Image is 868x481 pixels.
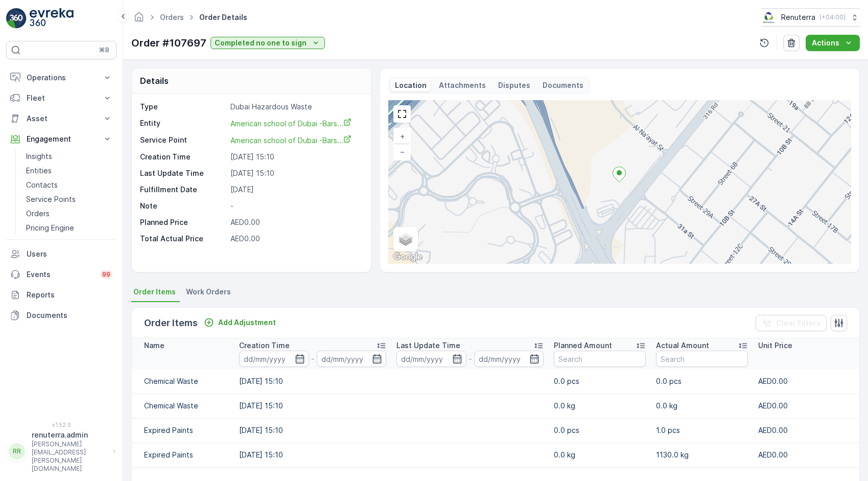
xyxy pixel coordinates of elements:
[140,168,226,178] p: Last Update Time
[6,422,116,428] span: v 1.52.0
[22,164,116,178] a: Entities
[32,430,108,440] p: renuterra.admin
[394,129,410,144] a: Zoom In
[132,394,234,418] td: Chemical Waste
[656,351,748,367] input: Search
[230,185,360,195] p: [DATE]
[133,287,176,297] span: Order Items
[200,316,280,329] button: Add Adjustment
[230,135,351,145] a: American school of Dubai -Bars...
[140,102,226,112] p: Type
[27,249,112,259] p: Users
[234,443,391,467] td: [DATE] 15:10
[210,37,325,49] button: Completed no one to sign
[197,12,249,22] span: Order Details
[230,201,360,211] p: -
[554,351,646,367] input: Search
[776,318,820,328] p: Clear Filters
[140,135,226,146] p: Service Point
[230,119,351,128] span: American school of Dubai -Bars...
[395,80,427,90] p: Location
[140,201,226,211] p: Note
[756,315,827,331] button: Clear Filters
[758,401,788,410] span: AED0.00
[758,340,792,351] p: Unit Price
[230,118,351,128] a: American school of Dubai -Bars...
[439,80,486,90] p: Attachments
[27,290,112,300] p: Reports
[131,35,206,51] p: Order #107697
[311,353,315,365] p: -
[26,194,76,204] p: Service Points
[230,234,260,243] span: AED0.00
[758,377,788,385] span: AED0.00
[102,270,110,279] p: 99
[6,285,116,305] a: Reports
[144,316,198,330] p: Order Items
[234,418,391,443] td: [DATE] 15:10
[474,351,544,367] input: dd/mm/yyyy
[391,250,425,264] a: Open this area in Google Maps (opens a new window)
[468,353,472,365] p: -
[27,134,96,144] p: Engagement
[554,376,646,386] p: 0.0 pcs
[554,425,646,436] p: 0.0 pcs
[396,340,460,351] p: Last Update Time
[230,218,260,226] span: AED0.00
[215,38,307,48] p: Completed no one to sign
[140,118,226,129] p: Entity
[27,310,112,320] p: Documents
[761,12,777,23] img: Screenshot_2024-07-26_at_13.33.01.png
[27,93,96,103] p: Fleet
[186,287,231,297] span: Work Orders
[6,129,116,149] button: Engagement
[498,80,530,90] p: Disputes
[394,144,410,159] a: Zoom Out
[656,340,709,351] p: Actual Amount
[132,369,234,394] td: Chemical Waste
[22,149,116,164] a: Insights
[140,185,226,195] p: Fulfillment Date
[391,250,425,264] img: Google
[218,317,276,328] p: Add Adjustment
[554,340,612,351] p: Planned Amount
[6,8,27,29] img: logo
[6,305,116,326] a: Documents
[394,228,417,250] a: Layers
[234,394,391,418] td: [DATE] 15:10
[6,108,116,129] button: Asset
[239,340,290,351] p: Creation Time
[819,13,846,21] p: ( +04:00 )
[140,152,226,162] p: Creation Time
[656,376,748,386] p: 0.0 pcs
[400,132,405,141] span: +
[317,351,387,367] input: dd/mm/yyyy
[656,425,748,436] p: 1.0 pcs
[6,430,116,473] button: RRrenuterra.admin[PERSON_NAME][EMAIL_ADDRESS][PERSON_NAME][DOMAIN_NAME]
[806,35,860,51] button: Actions
[30,8,74,29] img: logo_light-DOdMpM7g.png
[758,450,788,459] span: AED0.00
[394,106,410,122] a: View Fullscreen
[554,450,646,460] p: 0.0 kg
[396,351,466,367] input: dd/mm/yyyy
[6,244,116,264] a: Users
[160,13,184,21] a: Orders
[22,221,116,235] a: Pricing Engine
[26,180,58,190] p: Contacts
[239,351,309,367] input: dd/mm/yyyy
[32,440,108,473] p: [PERSON_NAME][EMAIL_ADDRESS][PERSON_NAME][DOMAIN_NAME]
[758,426,788,434] span: AED0.00
[22,192,116,207] a: Service Points
[27,73,96,83] p: Operations
[26,166,52,176] p: Entities
[234,369,391,394] td: [DATE] 15:10
[99,46,109,54] p: ⌘B
[132,443,234,467] td: Expired Paints
[22,207,116,221] a: Orders
[133,15,145,24] a: Homepage
[26,151,52,162] p: Insights
[6,88,116,108] button: Fleet
[230,102,360,112] p: Dubai Hazardous Waste
[22,178,116,192] a: Contacts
